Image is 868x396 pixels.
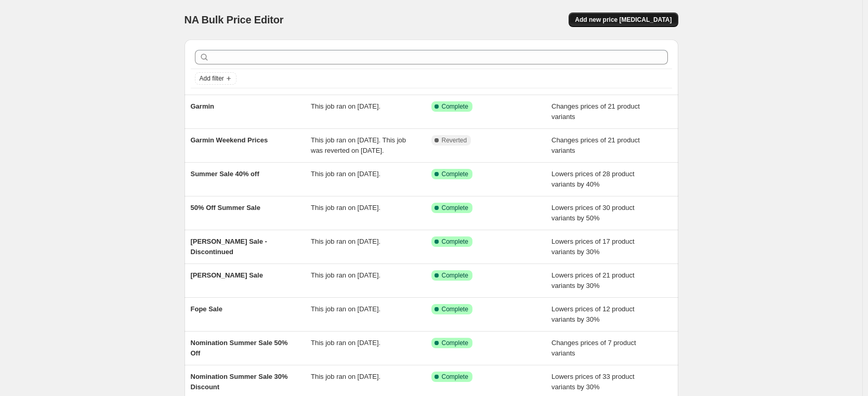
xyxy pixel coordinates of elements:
span: Fope Sale [191,305,222,313]
span: NA Bulk Price Editor [185,14,284,25]
span: This job ran on [DATE]. [311,204,380,212]
span: Complete [442,271,468,280]
span: Complete [442,305,468,313]
span: This job ran on [DATE]. [311,237,380,245]
span: Lowers prices of 30 product variants by 50% [551,204,635,222]
span: This job ran on [DATE]. [311,170,380,178]
span: Complete [442,102,468,111]
span: Add filter [200,74,224,83]
span: Lowers prices of 12 product variants by 30% [551,305,635,323]
span: Reverted [442,136,467,144]
span: Changes prices of 7 product variants [551,339,636,357]
span: Lowers prices of 33 product variants by 30% [551,373,635,391]
span: This job ran on [DATE]. [311,271,380,279]
span: Complete [442,339,468,347]
span: Lowers prices of 21 product variants by 30% [551,271,635,289]
span: Add new price [MEDICAL_DATA] [575,16,672,24]
span: Changes prices of 21 product variants [551,136,640,154]
span: Changes prices of 21 product variants [551,102,640,121]
span: Garmin Weekend Prices [191,136,268,144]
button: Add filter [195,72,236,85]
button: Add new price [MEDICAL_DATA] [569,12,678,27]
span: Complete [442,204,468,212]
span: Lowers prices of 28 product variants by 40% [551,170,635,188]
span: [PERSON_NAME] Sale [191,271,263,279]
span: Complete [442,237,468,246]
span: This job ran on [DATE]. [311,373,380,380]
span: This job ran on [DATE]. [311,102,380,110]
span: Complete [442,373,468,381]
span: Summer Sale 40% off [191,170,259,178]
span: 50% Off Summer Sale [191,204,260,212]
span: This job ran on [DATE]. [311,339,380,347]
span: Nomination Summer Sale 30% Discount [191,373,288,391]
span: This job ran on [DATE]. [311,305,380,313]
span: [PERSON_NAME] Sale - Discontinued [191,237,267,256]
span: Complete [442,170,468,178]
span: This job ran on [DATE]. This job was reverted on [DATE]. [311,136,406,154]
span: Garmin [191,102,215,110]
span: Nomination Summer Sale 50% Off [191,339,288,357]
span: Lowers prices of 17 product variants by 30% [551,237,635,256]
